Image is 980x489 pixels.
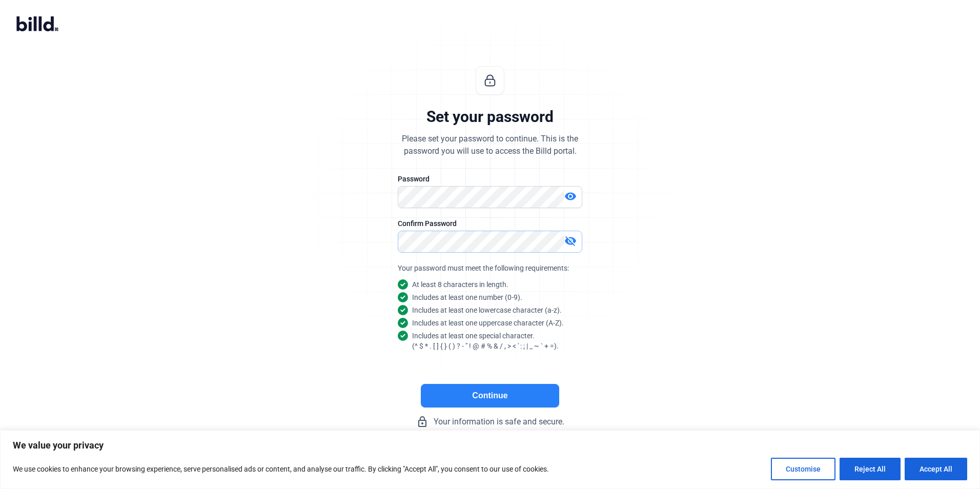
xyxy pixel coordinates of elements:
div: Password [398,174,582,184]
button: Accept All [905,458,967,480]
mat-icon: visibility [564,190,577,202]
div: Your information is safe and secure. [336,416,644,428]
snap: At least 8 characters in length. [412,279,508,290]
div: Your password must meet the following requirements: [398,263,582,273]
snap: Includes at least one lowercase character (a-z). [412,305,562,315]
button: Customise [771,458,835,480]
snap: Includes at least one special character. (^ $ * . [ ] { } ( ) ? - " ! @ # % & / , > < ' : ; | _ ~... [412,331,559,351]
p: We value your privacy [13,439,967,452]
mat-icon: visibility_off [564,235,577,247]
snap: Includes at least one number (0-9). [412,292,522,302]
button: Reject All [840,458,901,480]
button: Continue [421,384,559,407]
p: We use cookies to enhance your browsing experience, serve personalised ads or content, and analys... [13,463,549,475]
snap: Includes at least one uppercase character (A-Z). [412,318,564,328]
div: Set your password [426,107,554,127]
div: Please set your password to continue. This is the password you will use to access the Billd portal. [402,133,578,157]
mat-icon: lock_outline [416,416,428,428]
div: Confirm Password [398,218,582,229]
